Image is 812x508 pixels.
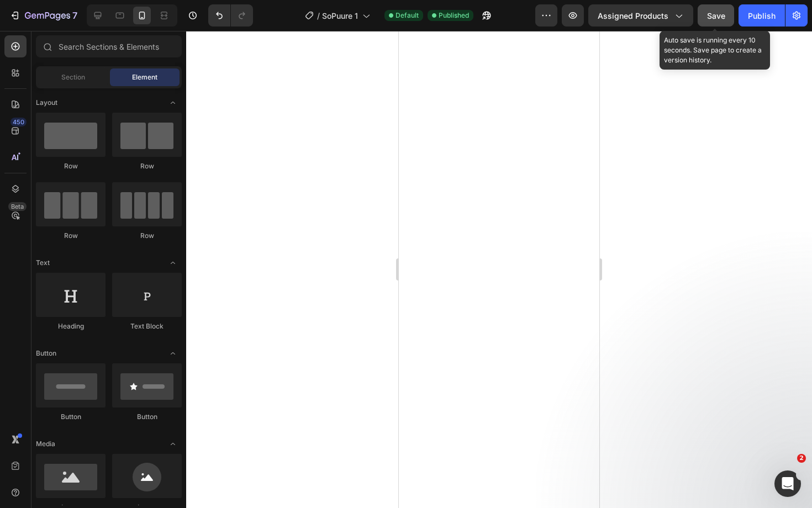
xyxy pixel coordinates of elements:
[112,321,182,331] div: Text Block
[164,435,182,453] span: Toggle open
[61,72,85,82] span: Section
[112,412,182,422] div: Button
[36,258,50,268] span: Text
[588,4,693,27] button: Assigned Products
[208,4,253,27] div: Undo/Redo
[317,10,320,22] span: /
[4,4,82,27] button: 7
[112,161,182,171] div: Row
[36,348,56,358] span: Button
[164,345,182,362] span: Toggle open
[36,412,106,422] div: Button
[10,118,27,126] div: 450
[598,10,668,22] span: Assigned Products
[399,31,599,508] iframe: Design area
[439,10,469,20] span: Published
[797,454,806,463] span: 2
[36,161,106,171] div: Row
[774,470,801,497] iframe: Intercom live chat
[36,98,57,108] span: Layout
[698,4,734,27] button: Save
[36,231,106,241] div: Row
[396,10,419,20] span: Default
[112,231,182,241] div: Row
[164,254,182,272] span: Toggle open
[8,202,27,211] div: Beta
[707,11,725,20] span: Save
[322,10,358,22] span: SoPuure 1
[36,321,106,331] div: Heading
[72,9,77,22] p: 7
[739,4,785,27] button: Publish
[36,35,182,57] input: Search Sections & Elements
[36,439,55,449] span: Media
[748,10,776,22] div: Publish
[132,72,157,82] span: Element
[164,94,182,112] span: Toggle open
